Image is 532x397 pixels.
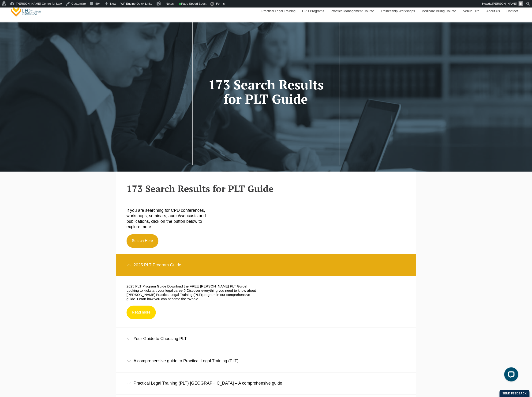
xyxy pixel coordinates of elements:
div: Practical Legal Training (PLT) [GEOGRAPHIC_DATA] – A comprehensive guide [116,373,416,394]
a: Practice Management Course [327,1,377,21]
a: Practical Legal Training [258,1,299,21]
div: Your Guide to Choosing PLT [116,328,416,350]
h1: 173 Search Results for PLT Guide [202,78,330,106]
iframe: LiveChat chat widget [501,366,520,385]
a: [PERSON_NAME] Centre for Law [11,4,42,17]
a: About Us [483,1,503,21]
a: Traineeship Workshops [377,1,418,21]
a: Search Here [127,234,158,248]
a: Read more [127,306,156,319]
a: CPD Programs [299,1,327,21]
p: If you are searching for CPD conferences, workshops, seminars, audio/webcasts and publications, c... [127,208,215,230]
div: 2025 PLT Program Guide [116,254,416,276]
a: Contact [503,1,521,21]
span: [PERSON_NAME] [492,2,517,5]
div: A comprehensive guide to Practical Legal Training (PLT) [116,350,416,372]
h2: 173 Search Results for PLT Guide [127,183,405,194]
a: Venue Hire [460,1,483,21]
p: 2025 PLT Program Guide Download the FREE [PERSON_NAME] PLT Guide! Looking to kickstart your legal... [127,284,259,301]
a: Medicare Billing Course [418,1,460,21]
